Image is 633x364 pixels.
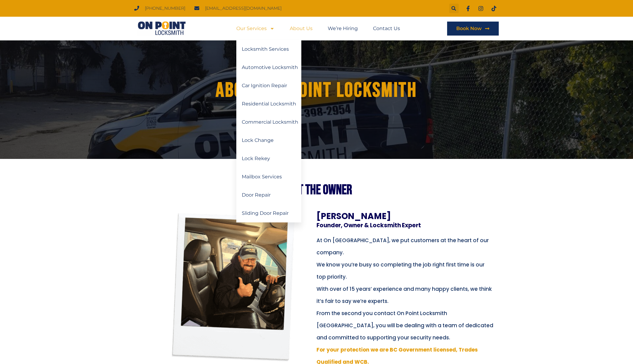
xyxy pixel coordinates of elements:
a: Door Repair [236,186,301,204]
img: About Onpoint Locksmith 1 [157,212,307,362]
div: Search [449,4,459,13]
p: We know you’re busy so completing the job right first time is our top priority. [316,259,494,283]
h1: About ON POINT LOCKSMITH [153,79,480,102]
a: Car Ignition Repair [236,77,301,95]
a: Automotive Locksmith [236,58,301,77]
a: Mailbox Services [236,168,301,186]
nav: Menu [236,22,400,36]
a: About Us [290,22,313,36]
h3: [PERSON_NAME] [316,212,487,221]
a: Lock Change [236,131,301,149]
a: Contact Us [373,22,400,36]
a: We’re Hiring [328,22,358,36]
a: Sliding Door Repair [236,204,301,222]
ul: Our Services [236,40,301,222]
a: Book Now [447,22,499,36]
p: With over of 15 years’ experience and many happy clients, we think it’s fair to say we’re experts... [316,283,494,344]
span: [EMAIL_ADDRESS][DOMAIN_NAME] [204,4,282,12]
h3: Founder, Owner & Locksmith Expert [316,222,487,228]
a: Our Services [236,22,275,36]
a: Residential Locksmith [236,95,301,113]
span: Book Now [456,26,482,31]
a: Lock Rekey [236,149,301,168]
p: At On [GEOGRAPHIC_DATA], we put customers at the heart of our company. [316,234,494,259]
a: Locksmith Services [236,40,301,58]
a: Commercial Locksmith [236,113,301,131]
span: [PHONE_NUMBER] [143,4,185,12]
h2: MEET THE Owner [146,183,487,197]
